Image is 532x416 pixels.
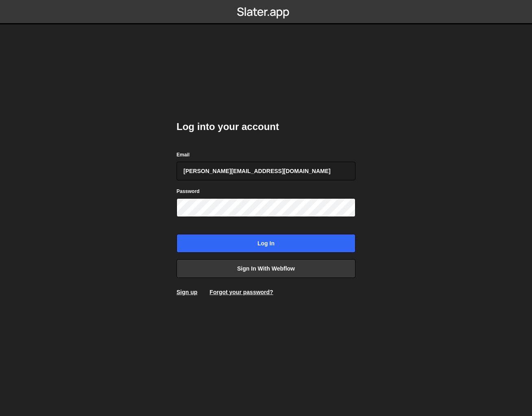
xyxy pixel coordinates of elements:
label: Email [177,151,190,159]
h2: Log into your account [177,120,355,133]
a: Forgot your password? [209,289,273,295]
a: Sign in with Webflow [177,259,355,278]
a: Sign up [177,289,197,295]
label: Password [177,187,200,195]
input: Log in [177,234,355,253]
